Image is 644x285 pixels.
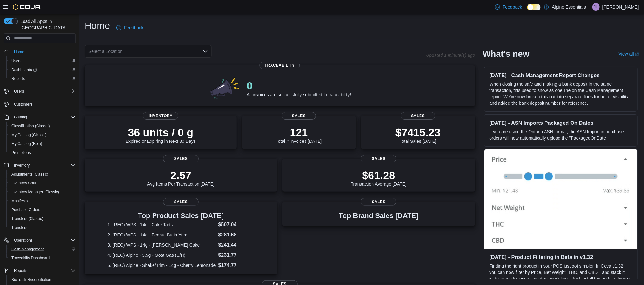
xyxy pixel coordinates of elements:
a: Traceabilty Dashboard [9,254,52,262]
span: Transfers (Classic) [11,216,43,221]
a: Purchase Orders [9,206,43,214]
p: 2.57 [147,169,215,182]
div: Jaz Lorentzen [592,3,600,11]
h3: [DATE] - Product Filtering in Beta in v1.32 [490,254,632,260]
a: My Catalog (Beta) [9,140,45,148]
div: Total Sales [DATE] [395,126,441,144]
button: Inventory Manager (Classic) [6,188,78,196]
p: [PERSON_NAME] [602,3,639,11]
button: My Catalog (Beta) [6,139,78,148]
span: Users [11,58,21,63]
button: BioTrack Reconciliation [6,275,78,284]
dt: 3. (REC) WPS - 14g - [PERSON_NAME] Cake [107,242,216,248]
button: Operations [11,236,35,244]
span: My Catalog (Classic) [9,131,76,139]
a: Reports [9,75,27,83]
button: Catalog [1,113,78,122]
span: Traceability [260,62,300,69]
p: $7415.23 [395,126,441,139]
span: Inventory [11,162,76,169]
h3: [DATE] - Cash Management Report Changes [490,72,632,78]
span: Traceabilty Dashboard [9,254,76,262]
span: Transfers [11,225,27,230]
span: Inventory Manager (Classic) [11,189,59,195]
span: Home [14,50,24,55]
button: Traceabilty Dashboard [6,254,78,262]
div: Transaction Average [DATE] [351,169,407,187]
button: Classification (Classic) [6,122,78,130]
span: Adjustments (Classic) [9,170,76,178]
button: Manifests [6,196,78,205]
dt: 5. (REC) Alpine - Shake/Trim - 14g - Cherry Lemonade [107,262,216,268]
a: Users [9,57,24,65]
span: Load All Apps in [GEOGRAPHIC_DATA] [18,18,76,31]
h2: What's new [483,49,530,59]
span: Sales [163,198,199,206]
p: Alpine Essentials [552,3,586,11]
span: Cash Management [11,247,44,252]
span: Users [14,89,24,94]
span: My Catalog (Beta) [9,140,76,148]
dd: $281.68 [218,231,254,239]
button: Users [6,56,78,65]
a: Transfers (Classic) [9,215,46,222]
span: Catalog [11,113,76,121]
span: Transfers (Classic) [9,215,76,222]
a: Inventory Count [9,179,41,187]
a: Feedback [492,1,524,13]
p: $61.28 [351,169,407,182]
span: Catalog [14,115,27,120]
a: Feedback [114,21,146,34]
button: Reports [11,267,30,275]
p: Updated 1 minute(s) ago [426,53,475,58]
button: Inventory [11,162,32,169]
a: Transfers [9,224,30,231]
span: Traceabilty Dashboard [11,255,50,261]
span: Customers [11,100,76,108]
span: Sales [282,112,316,120]
span: Sales [401,112,435,120]
dt: 1. (REC) WPS - 14g - Cake Tarts [107,222,216,228]
span: Classification (Classic) [11,123,50,129]
h1: Home [85,19,110,32]
dd: $231.77 [218,251,254,259]
span: Feedback [124,24,143,31]
a: Classification (Classic) [9,122,52,130]
h3: [DATE] - ASN Imports Packaged On Dates [490,120,632,126]
dd: $507.04 [218,221,254,229]
button: Customers [1,100,78,109]
h3: Top Brand Sales [DATE] [339,212,419,220]
button: Home [1,47,78,56]
dt: 4. (REC) Alpine - 3.5g - Goat Gas (S/H) [107,252,216,258]
span: Dashboards [9,66,76,74]
span: Inventory [143,112,178,120]
button: Reports [1,266,78,275]
a: Adjustments (Classic) [9,170,51,178]
span: Dashboards [11,67,37,72]
a: My Catalog (Classic) [9,131,49,139]
button: Inventory [1,161,78,170]
span: Sales [361,155,396,162]
span: My Catalog (Classic) [11,132,47,137]
button: Operations [1,236,78,245]
span: Operations [11,236,76,244]
span: JL [594,3,598,11]
a: BioTrack Reconciliation [9,276,54,283]
a: Manifests [9,197,30,205]
div: Total # Invoices [DATE] [276,126,322,144]
button: Cash Management [6,245,78,254]
a: Dashboards [9,66,39,74]
button: My Catalog (Classic) [6,130,78,139]
input: Dark Mode [527,4,541,10]
button: Transfers [6,223,78,232]
span: Transfers [9,224,76,231]
span: Operations [14,238,33,243]
dd: $174.77 [218,262,254,269]
span: Adjustments (Classic) [11,172,48,177]
button: Adjustments (Classic) [6,170,78,179]
span: Inventory [14,163,30,168]
div: All invoices are successfully submitted to traceability! [247,79,351,97]
span: Feedback [503,4,522,10]
span: Cash Management [9,245,76,253]
span: My Catalog (Beta) [11,141,42,146]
